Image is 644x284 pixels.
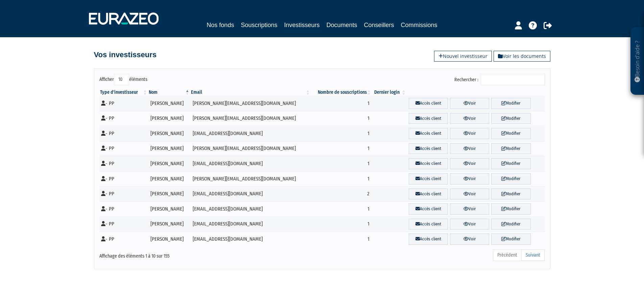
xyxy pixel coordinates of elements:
a: Accès client [409,143,448,154]
a: Modifier [491,128,530,139]
input: Rechercher : [481,74,545,85]
a: Modifier [491,173,530,184]
td: [EMAIL_ADDRESS][DOMAIN_NAME] [190,201,311,217]
h4: Vos investisseurs [94,51,157,59]
td: [PERSON_NAME][EMAIL_ADDRESS][DOMAIN_NAME] [190,141,311,156]
td: [PERSON_NAME] [148,96,190,111]
td: [PERSON_NAME] [148,171,190,187]
td: - PP [99,171,148,187]
td: 1 [311,171,372,187]
a: Accès client [409,128,448,139]
td: 1 [311,111,372,126]
a: Voir [450,203,489,215]
td: 2 [311,187,372,202]
a: Documents [327,20,357,30]
label: Rechercher : [454,74,545,85]
th: Nombre de souscriptions : activer pour trier la colonne par ordre croissant [311,89,372,96]
td: [EMAIL_ADDRESS][DOMAIN_NAME] [190,232,311,247]
a: Suivant [521,249,545,261]
a: Modifier [491,113,530,124]
td: - PP [99,201,148,217]
a: Voir [450,143,489,154]
select: Afficheréléments [114,74,129,85]
td: [PERSON_NAME][EMAIL_ADDRESS][DOMAIN_NAME] [190,111,311,126]
td: [EMAIL_ADDRESS][DOMAIN_NAME] [190,217,311,232]
a: Voir [450,189,489,200]
td: 1 [311,217,372,232]
td: [PERSON_NAME][EMAIL_ADDRESS][DOMAIN_NAME] [190,96,311,111]
th: Dernier login : activer pour trier la colonne par ordre croissant [372,89,407,96]
a: Voir [450,173,489,184]
a: Modifier [491,234,530,245]
td: [PERSON_NAME] [148,232,190,247]
td: [PERSON_NAME] [148,126,190,141]
td: [PERSON_NAME] [148,201,190,217]
a: Accès client [409,203,448,215]
td: - PP [99,187,148,202]
td: 1 [311,201,372,217]
td: [PERSON_NAME] [148,111,190,126]
a: Accès client [409,173,448,184]
td: 1 [311,141,372,156]
td: [PERSON_NAME] [148,217,190,232]
a: Modifier [491,98,530,109]
a: Nos fonds [207,20,234,30]
td: - PP [99,111,148,126]
a: Accès client [409,189,448,200]
td: 1 [311,96,372,111]
a: Modifier [491,189,530,200]
a: Accès client [409,234,448,245]
td: [PERSON_NAME] [148,187,190,202]
a: Accès client [409,98,448,109]
a: Voir [450,219,489,230]
th: Type d'investisseur : activer pour trier la colonne par ordre croissant [99,89,148,96]
th: &nbsp; [407,89,545,96]
a: Voir [450,158,489,169]
td: - PP [99,217,148,232]
td: 1 [311,156,372,171]
td: [EMAIL_ADDRESS][DOMAIN_NAME] [190,156,311,171]
td: 1 [311,126,372,141]
td: [EMAIL_ADDRESS][DOMAIN_NAME] [190,187,311,202]
td: - PP [99,156,148,171]
a: Souscriptions [241,20,277,30]
a: Voir les documents [494,51,550,62]
img: 1732889491-logotype_eurazeo_blanc_rvb.png [89,13,159,25]
a: Nouvel investisseur [434,51,492,62]
a: Conseillers [364,20,394,30]
a: Modifier [491,219,530,230]
a: Voir [450,113,489,124]
label: Afficher éléments [99,74,147,85]
td: 1 [311,232,372,247]
td: - PP [99,141,148,156]
a: Accès client [409,113,448,124]
a: Accès client [409,158,448,169]
div: Affichage des éléments 1 à 10 sur 155 [99,249,279,260]
p: Besoin d'aide ? [634,31,641,92]
a: Accès client [409,219,448,230]
th: Nom : activer pour trier la colonne par ordre d&eacute;croissant [148,89,190,96]
a: Voir [450,128,489,139]
td: [PERSON_NAME] [148,141,190,156]
th: Email : activer pour trier la colonne par ordre croissant [190,89,311,96]
td: [PERSON_NAME][EMAIL_ADDRESS][DOMAIN_NAME] [190,171,311,187]
td: - PP [99,96,148,111]
a: Investisseurs [284,20,319,31]
td: - PP [99,232,148,247]
a: Commissions [401,20,437,30]
td: [PERSON_NAME] [148,156,190,171]
a: Modifier [491,143,530,154]
td: [EMAIL_ADDRESS][DOMAIN_NAME] [190,126,311,141]
a: Modifier [491,158,530,169]
a: Modifier [491,203,530,215]
td: - PP [99,126,148,141]
a: Voir [450,234,489,245]
a: Voir [450,98,489,109]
